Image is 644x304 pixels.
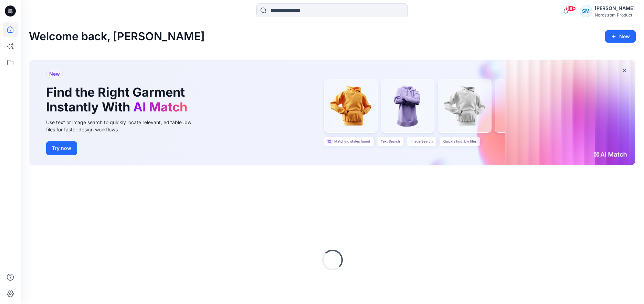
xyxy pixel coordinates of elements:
[580,5,592,17] div: SM
[605,30,636,43] button: New
[595,12,635,18] div: Nordstrom Product...
[49,70,60,78] span: New
[133,99,187,115] span: AI Match
[566,6,576,11] span: 99+
[46,85,191,115] h1: Find the Right Garment Instantly With
[46,119,201,133] div: Use text or image search to quickly locate relevant, editable .bw files for faster design workflows.
[29,30,205,43] h2: Welcome back, [PERSON_NAME]
[595,4,635,12] div: [PERSON_NAME]
[46,141,77,155] button: Try now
